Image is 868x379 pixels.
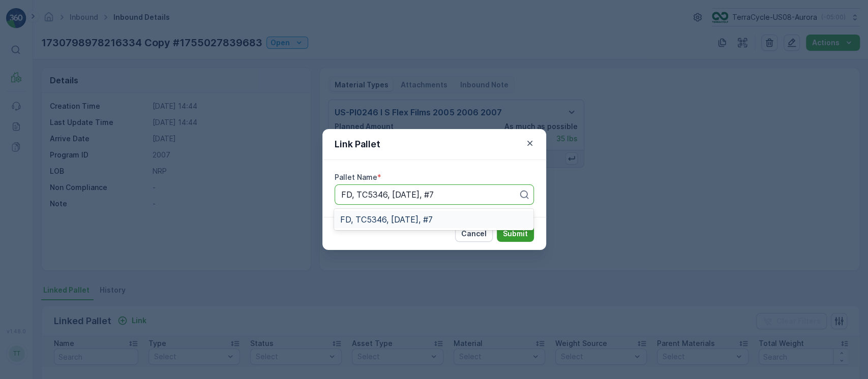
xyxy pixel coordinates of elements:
[503,229,528,239] p: Submit
[340,215,433,224] span: FD, TC5346, [DATE], #7
[461,229,487,239] p: Cancel
[455,226,493,242] button: Cancel
[335,137,380,151] p: Link Pallet
[335,173,377,181] label: Pallet Name
[497,226,534,242] button: Submit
